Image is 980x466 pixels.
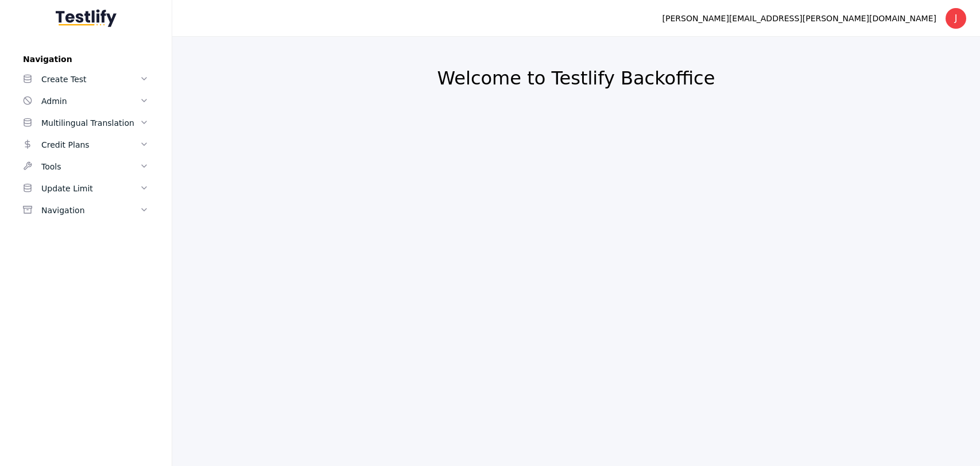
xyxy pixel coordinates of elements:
[41,72,140,86] div: Create Test
[200,67,952,90] h2: Welcome to Testlify Backoffice
[663,11,936,25] div: [PERSON_NAME][EMAIL_ADDRESS][PERSON_NAME][DOMAIN_NAME]
[41,94,140,108] div: Admin
[946,8,966,29] div: J
[14,55,158,64] label: Navigation
[56,9,117,27] img: Testlify - Backoffice
[41,116,140,130] div: Multilingual Translation
[41,203,140,217] div: Navigation
[41,182,140,195] div: Update Limit
[41,160,140,174] div: Tools
[41,138,140,152] div: Credit Plans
